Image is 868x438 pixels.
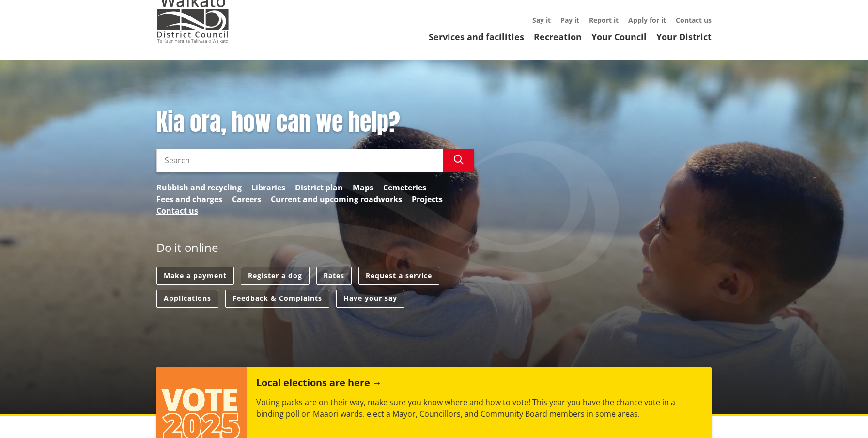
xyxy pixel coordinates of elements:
[156,241,218,258] h2: Do it online
[358,267,439,285] a: Request a service
[271,193,402,205] a: Current and upcoming roadworks
[532,16,551,25] a: Say it
[591,31,647,43] a: Your Council
[156,290,218,308] a: Applications
[225,290,329,308] a: Feedback & Complaints
[156,182,242,193] a: Rubbish and recycling
[316,267,352,285] a: Rates
[589,16,619,25] a: Report it
[256,396,702,420] p: Voting packs are on their way, make sure you know where and how to vote! This year you have the c...
[256,377,382,391] h2: Local elections are here
[656,31,712,43] a: Your District
[251,182,285,193] a: Libraries
[560,16,579,25] a: Pay it
[534,31,582,43] a: Recreation
[232,193,261,205] a: Careers
[383,182,426,193] a: Cemeteries
[412,193,443,205] a: Projects
[295,182,343,193] a: District plan
[336,290,404,308] a: Have your say
[156,109,474,137] h1: Kia ora, how can we help?
[628,16,666,25] a: Apply for it
[156,267,234,285] a: Make a payment
[156,149,443,172] input: Search input
[353,182,373,193] a: Maps
[241,267,310,285] a: Register a dog
[156,205,198,217] a: Contact us
[676,16,712,25] a: Contact us
[156,193,222,205] a: Fees and charges
[429,31,524,43] a: Services and facilities
[823,397,858,432] iframe: Messenger Launcher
